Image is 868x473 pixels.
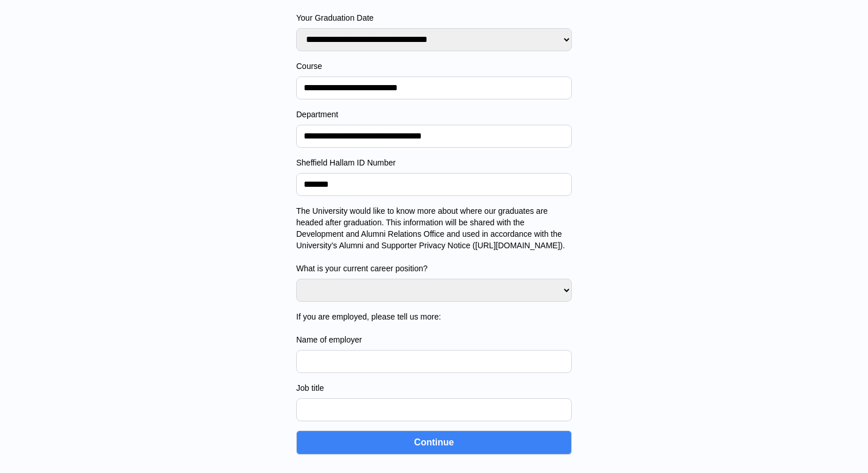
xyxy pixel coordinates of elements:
[296,311,572,345] label: If you are employed, please tell us more: Name of employer
[296,60,572,72] label: Course
[296,205,572,274] label: The University would like to know more about where our graduates are headed after graduation. Thi...
[296,382,572,394] label: Job title
[296,12,572,24] label: Your Graduation Date
[296,109,572,120] label: Department
[296,157,572,168] label: Sheffield Hallam ID Number
[296,430,572,455] button: Continue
